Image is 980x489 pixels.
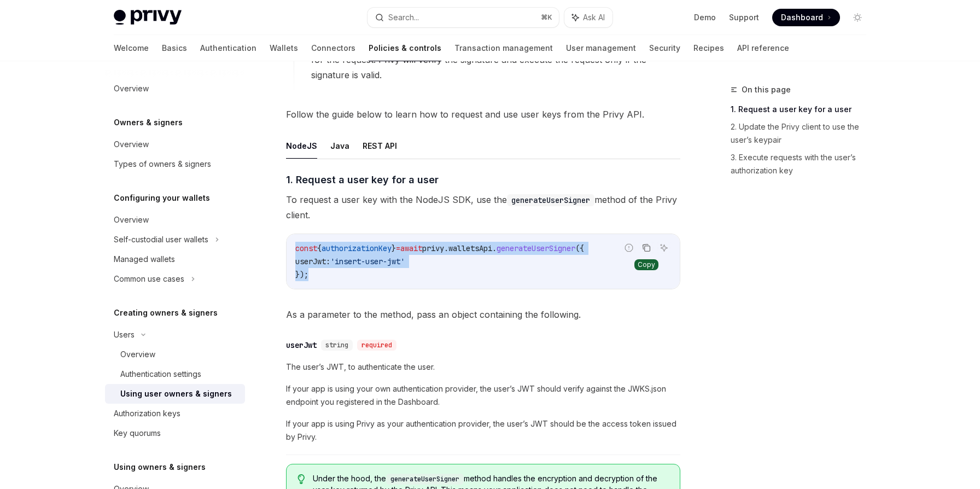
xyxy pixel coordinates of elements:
span: } [392,243,396,253]
a: Basics [162,35,187,61]
span: Follow the guide below to learn how to request and use user keys from the Privy API. [286,107,680,122]
div: Overview [114,82,149,95]
span: If your app is using Privy as your authentication provider, the user’s JWT should be the access t... [286,417,680,444]
div: Managed wallets [114,253,175,266]
span: If your app is using your own authentication provider, the user’s JWT should verify against the J... [286,382,680,409]
img: light logo [114,10,182,25]
div: Common use cases [114,272,184,286]
a: 1. Request a user key for a user [731,101,875,118]
span: authorizationKey [322,243,392,253]
span: The user’s JWT, to authenticate the user. [286,360,680,374]
a: Key quorums [105,423,245,443]
code: generateUserSigner [507,194,594,206]
a: Demo [694,12,716,23]
span: On this page [742,83,791,96]
button: Report incorrect code [622,241,636,255]
div: Copy [634,259,658,270]
span: { [317,243,322,253]
span: . [492,243,497,253]
span: ⌘ K [541,13,552,22]
a: Authentication settings [105,364,245,384]
span: walletsApi [448,243,492,253]
span: }); [295,270,308,280]
a: Authorization keys [105,404,245,423]
div: Using user owners & signers [120,387,232,400]
button: Ask AI [657,241,671,255]
a: Managed wallets [105,249,245,269]
button: Search...⌘K [367,8,559,27]
a: Dashboard [772,9,840,26]
a: Authentication [200,35,256,61]
div: Self-custodial user wallets [114,233,208,246]
a: Connectors [311,35,355,61]
span: await [400,243,422,253]
div: Overview [120,348,155,361]
h5: Configuring your wallets [114,191,210,205]
span: const [295,243,317,253]
a: Overview [105,345,245,364]
span: = [396,243,400,253]
button: Copy the contents from the code block [639,241,654,255]
h5: Creating owners & signers [114,306,218,319]
a: Types of owners & signers [105,154,245,174]
span: Dashboard [781,12,823,23]
a: Wallets [270,35,298,61]
span: generateUserSigner [497,243,575,253]
span: userJwt: [295,257,330,266]
a: API reference [737,35,789,61]
a: 2. Update the Privy client to use the user’s keypair [731,118,875,149]
span: string [325,341,348,350]
span: . [444,243,448,253]
span: As a parameter to the method, pass an object containing the following. [286,307,680,322]
span: 1. Request a user key for a user [286,172,439,187]
button: Ask AI [564,8,612,27]
span: ({ [575,243,584,253]
a: Overview [105,135,245,154]
button: Toggle dark mode [849,9,866,26]
a: 3. Execute requests with the user’s authorization key [731,149,875,179]
div: required [357,340,396,351]
h5: Using owners & signers [114,461,206,474]
div: Search... [388,11,419,24]
span: To request a user key with the NodeJS SDK, use the method of the Privy client. [286,192,680,223]
div: Overview [114,213,149,226]
a: Welcome [114,35,149,61]
a: Overview [105,210,245,230]
button: Java [330,133,349,159]
a: Recipes [693,35,724,61]
a: Overview [105,79,245,98]
h5: Owners & signers [114,116,183,129]
div: Types of owners & signers [114,158,211,171]
a: Support [729,12,759,23]
a: User management [566,35,636,61]
a: Transaction management [454,35,553,61]
div: Users [114,328,135,341]
button: REST API [363,133,397,159]
div: Authentication settings [120,368,201,381]
code: generateUserSigner [386,474,464,485]
a: Using user owners & signers [105,384,245,404]
span: 'insert-user-jwt' [330,257,405,266]
div: Key quorums [114,427,161,440]
a: Security [649,35,680,61]
svg: Tip [297,474,305,484]
span: privy [422,243,444,253]
span: Ask AI [583,12,605,23]
button: NodeJS [286,133,317,159]
div: Authorization keys [114,407,180,420]
a: Policies & controls [369,35,441,61]
div: Overview [114,138,149,151]
div: userJwt [286,340,317,351]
